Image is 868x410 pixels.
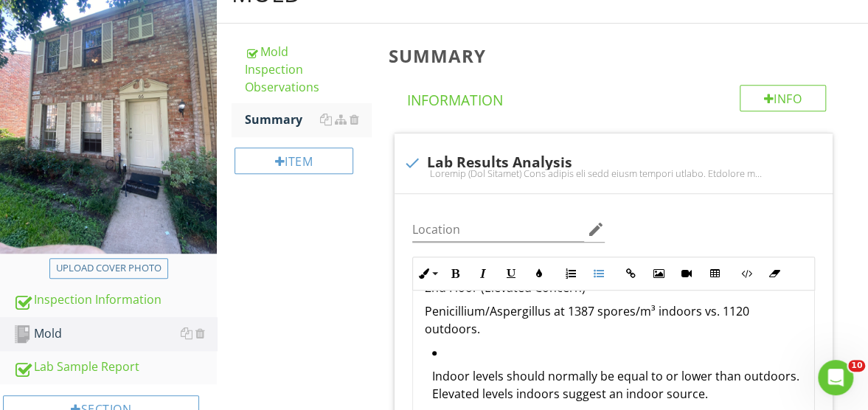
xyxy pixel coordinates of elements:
h3: Summary [389,46,844,66]
div: Lab Sample Report [13,358,217,377]
div: Mold Inspection Observations [245,43,371,96]
p: Indoor levels should normally be equal to or lower than outdoors. Elevated levels indoors suggest... [432,367,802,403]
div: Item [235,147,353,174]
div: Upload cover photo [56,261,162,276]
iframe: Intercom live chat [818,360,853,395]
input: Location [412,218,584,242]
div: Loremip (Dol Sitamet) Cons adipis eli sedd eiusm tempori utlabo. Etdolore ma aliquaenima mini ven... [403,167,824,179]
p: Penicillium/Aspergillus at 1387 spores/m³ indoors vs. 1120 outdoors. [425,302,802,338]
div: Info [740,85,827,111]
span: 10 [848,360,865,372]
div: Inspection Information [13,291,217,310]
h4: Information [407,85,826,110]
div: Mold [13,324,217,344]
div: Summary [245,111,371,128]
i: edit [587,220,605,238]
button: Upload cover photo [49,258,168,279]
